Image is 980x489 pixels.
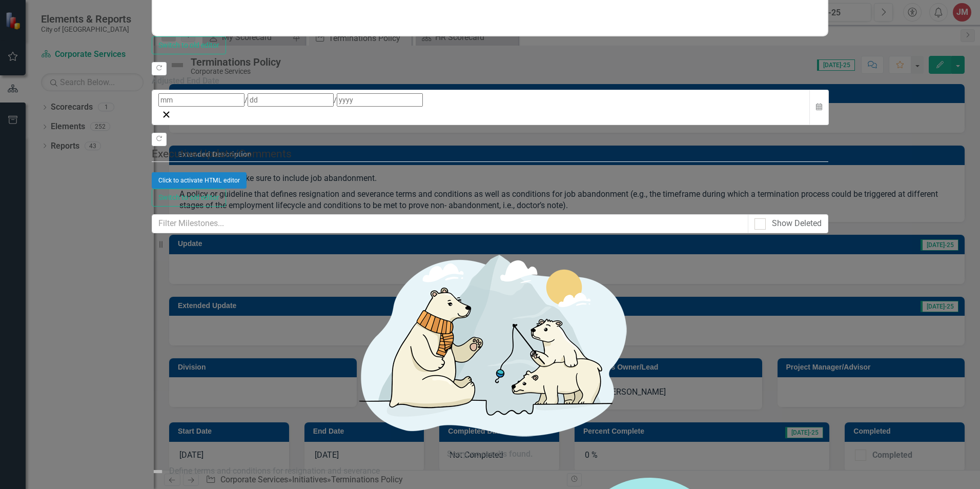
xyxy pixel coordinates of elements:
[152,214,748,233] input: Filter Milestones...
[152,146,828,162] legend: Executive Update/Comments
[152,465,164,478] img: Not Defined
[336,241,644,446] img: No results found
[248,93,334,107] input: dd
[158,93,244,107] input: mm
[152,172,247,189] button: Click to activate HTML editor
[334,96,337,104] span: /
[772,218,822,230] div: Show Deleted
[337,93,423,107] input: yyyy
[447,449,533,460] div: Sorry, no results found.
[152,36,226,54] button: Switch to old editor
[152,189,226,207] button: Switch to old editor
[169,465,380,477] div: Define terms and conditions for resignation and severance
[152,75,828,87] div: Adjusted End Date
[244,96,248,104] span: /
